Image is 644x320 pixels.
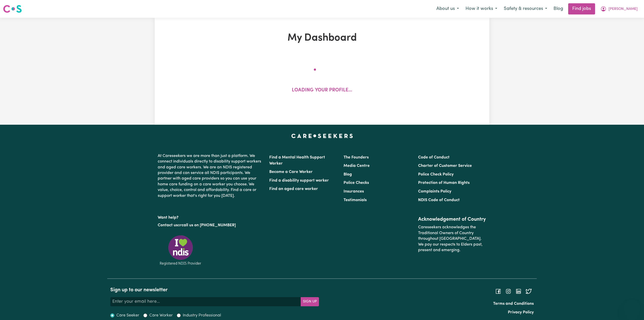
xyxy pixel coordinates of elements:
a: Code of Conduct [418,155,450,159]
a: Testimonials [344,198,367,202]
p: At Careseekers we are more than just a platform. We connect individuals directly to disability su... [158,151,263,201]
a: Become a Care Worker [269,170,313,174]
p: Loading your profile... [292,87,352,94]
span: [PERSON_NAME] [609,6,638,12]
a: Contact us [158,223,178,227]
a: call us on [PHONE_NUMBER] [182,223,236,227]
p: Careseekers acknowledges the Traditional Owners of Country throughout [GEOGRAPHIC_DATA]. We pay o... [418,222,486,255]
a: Media Centre [344,164,370,168]
h2: Acknowledgement of Country [418,216,486,222]
label: Care Seeker [116,312,139,318]
h1: My Dashboard [213,32,431,44]
a: Find jobs [568,3,595,14]
a: Police Check Policy [418,172,454,177]
a: Follow Careseekers on Facebook [495,289,501,293]
a: Find a disability support worker [269,179,329,183]
button: How it works [462,4,500,14]
a: Protection of Human Rights [418,181,470,185]
a: NDIS Code of Conduct [418,198,460,202]
button: Subscribe [301,297,319,306]
a: Complaints Policy [418,189,451,194]
a: Follow Careseekers on Twitter [526,289,532,293]
a: Follow Careseekers on Instagram [505,289,511,293]
a: Find an aged care worker [269,187,318,191]
label: Industry Professional [183,312,221,318]
input: Enter your email here... [110,297,301,306]
h2: Sign up to our newsletter [110,287,319,293]
a: Careseekers logo [3,3,22,15]
img: Careseekers logo [3,4,22,13]
a: Police Checks [344,181,369,185]
a: Privacy Policy [508,310,534,314]
a: The Founders [344,155,369,159]
button: My Account [597,4,641,14]
a: Blog [344,172,352,177]
p: or [158,220,263,230]
a: Blog [550,3,566,14]
a: Find a Mental Health Support Worker [269,155,325,166]
label: Care Worker [149,312,173,318]
img: Registered NDIS provider [158,234,203,266]
button: Safety & resources [500,4,550,14]
a: Insurances [344,189,364,194]
a: Careseekers home page [291,134,353,138]
a: Charter of Customer Service [418,164,472,168]
a: Follow Careseekers on LinkedIn [515,289,522,293]
p: Want help? [158,213,263,220]
button: About us [433,4,462,14]
a: Terms and Conditions [493,302,534,306]
iframe: Button to launch messaging window [624,300,640,316]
